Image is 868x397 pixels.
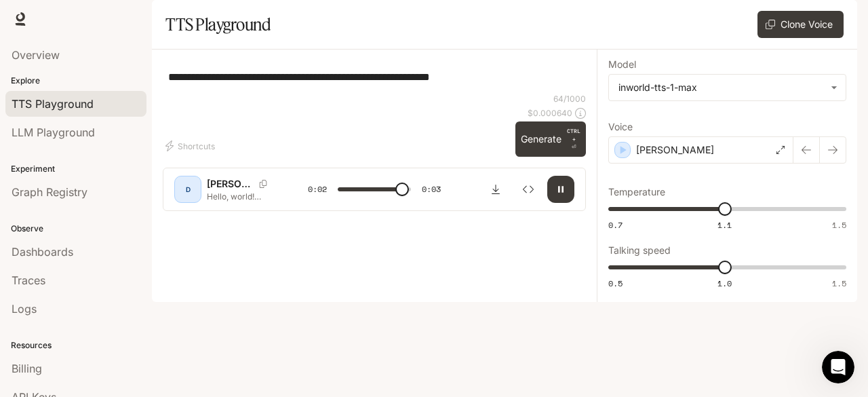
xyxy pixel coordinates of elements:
[608,219,623,231] span: 0.7
[609,75,846,100] div: inworld-tts-1-max
[717,219,732,231] span: 1.1
[308,183,327,196] span: 0:02
[553,93,586,105] p: 64 / 1000
[207,177,254,191] p: [PERSON_NAME]
[608,60,636,69] p: Model
[515,121,586,157] button: GenerateCTRL +⏎
[528,107,572,119] p: $ 0.000640
[482,176,509,203] button: Download audio
[636,143,714,157] p: [PERSON_NAME]
[422,183,441,196] span: 0:03
[165,11,271,38] h1: TTS Playground
[515,176,542,203] button: Inspect
[832,278,846,289] span: 1.5
[618,81,824,94] div: inworld-tts-1-max
[207,191,275,202] p: Hello, world! What a wonderful day to be a text-to-speech model!
[832,219,846,231] span: 1.5
[163,135,220,157] button: Shortcuts
[822,351,854,383] iframe: Intercom live chat
[567,127,580,143] p: CTRL +
[608,246,671,255] p: Talking speed
[254,180,273,188] button: Copy Voice ID
[567,127,580,151] p: ⏎
[757,11,844,38] button: Clone Voice
[717,278,732,289] span: 1.0
[608,122,633,132] p: Voice
[608,278,623,289] span: 0.5
[177,178,199,200] div: D
[608,187,665,197] p: Temperature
